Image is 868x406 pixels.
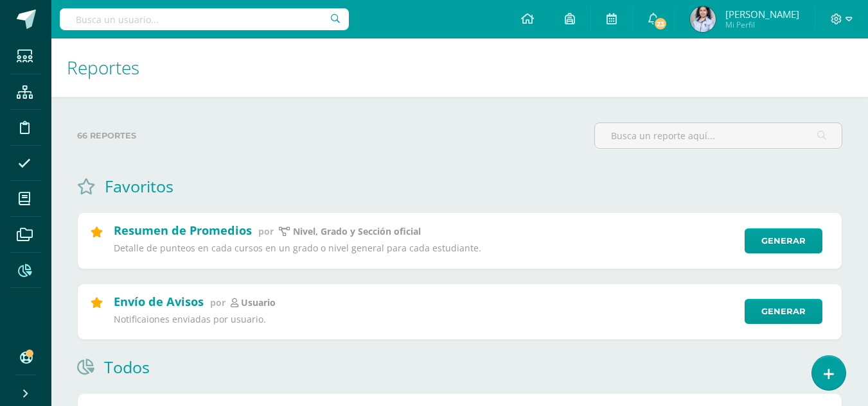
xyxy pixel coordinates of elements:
[293,226,421,237] p: Nivel, Grado y Sección oficial
[114,223,252,238] h2: Resumen de Promedios
[241,297,276,309] p: Usuario
[114,242,736,254] p: Detalle de punteos en cada cursos en un grado o nivel general para cada estudiante.
[690,6,716,32] img: b57beca5abaa0ef52da2d20016732fb8.png
[105,175,173,197] h1: Favoritos
[67,55,139,80] span: Reportes
[745,299,822,324] a: Generar
[258,225,274,237] span: por
[60,8,349,30] input: Busca un usuario...
[77,123,584,149] label: 66 reportes
[653,17,668,31] span: 23
[210,296,226,309] span: por
[725,19,799,30] span: Mi Perfil
[725,8,799,21] span: [PERSON_NAME]
[745,228,822,253] a: Generar
[595,123,842,148] input: Busca un reporte aquí...
[114,294,204,309] h2: Envío de Avisos
[104,356,150,378] h1: Todos
[114,314,736,325] p: Notificaiones enviadas por usuario.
